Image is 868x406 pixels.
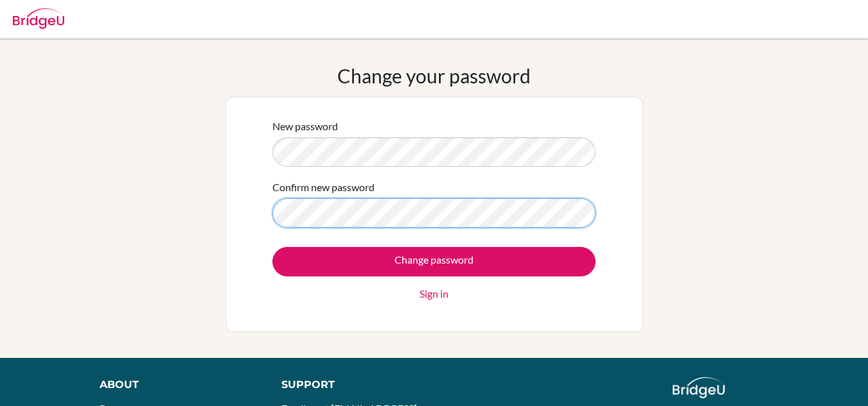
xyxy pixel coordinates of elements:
[272,180,375,195] label: Confirm new password
[272,247,596,276] input: Change password
[100,377,252,393] div: About
[420,286,448,301] a: Sign in
[281,377,421,393] div: Support
[13,8,64,29] img: Bridge-U
[272,119,338,134] label: New password
[673,377,725,398] img: logo_white@2x-f4f0deed5e89b7ecb1c2cc34c3e3d731f90f0f143d5ea2071677605dd97b5244.png
[337,64,531,87] h1: Change your password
